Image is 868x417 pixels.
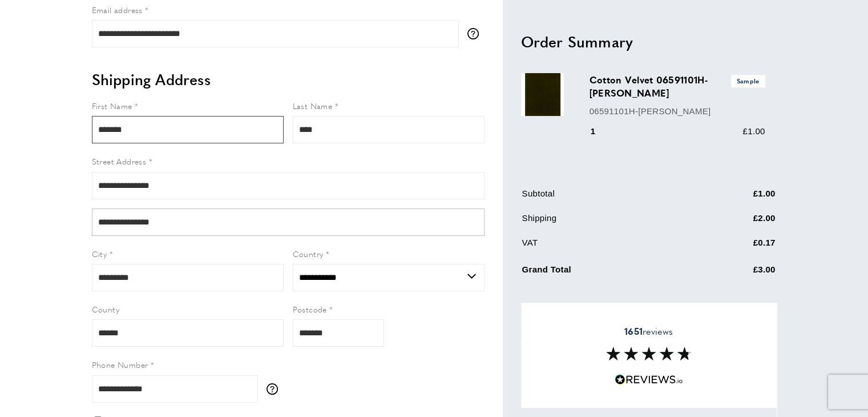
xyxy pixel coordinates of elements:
[293,303,327,315] span: Postcode
[92,4,143,15] span: Email address
[521,73,564,116] img: Cotton Velvet 06591101H-Moss
[606,347,692,360] img: Reviews section
[697,186,776,209] td: £1.00
[522,235,696,258] td: VAT
[92,248,107,259] span: City
[522,211,696,233] td: Shipping
[467,28,485,39] button: More information
[590,124,612,138] div: 1
[697,235,776,258] td: £0.17
[624,326,673,337] span: reviews
[590,104,765,118] p: 06591101H-[PERSON_NAME]
[697,211,776,233] td: £2.00
[522,186,696,209] td: Subtotal
[92,359,148,370] span: Phone Number
[522,260,696,284] td: Grand Total
[697,260,776,284] td: £3.00
[92,69,485,90] h2: Shipping Address
[293,100,333,111] span: Last Name
[92,100,132,111] span: First Name
[267,383,284,395] button: More information
[92,303,119,315] span: County
[731,75,765,87] span: Sample
[624,324,643,338] strong: 1651
[293,248,324,259] span: Country
[521,301,604,315] span: Apply Discount Code
[92,155,147,167] span: Street Address
[742,126,765,135] span: £1.00
[590,73,765,99] h3: Cotton Velvet 06591101H-[PERSON_NAME]
[521,31,777,51] h2: Order Summary
[615,374,683,385] img: Reviews.io 5 stars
